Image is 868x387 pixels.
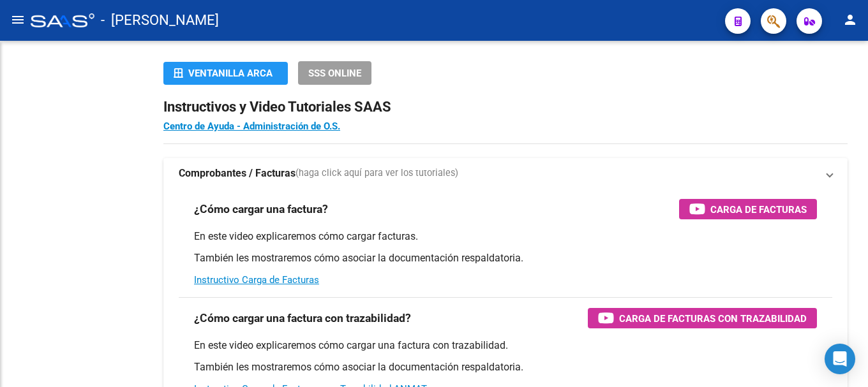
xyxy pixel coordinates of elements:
[194,360,817,374] p: También les mostraremos cómo asociar la documentación respaldatoria.
[308,68,361,79] span: SSS ONLINE
[588,308,817,328] button: Carga de Facturas con Trazabilidad
[163,158,848,189] mat-expansion-panel-header: Comprobantes / Facturas(haga click aquí para ver los tutoriales)
[679,199,817,219] button: Carga de Facturas
[194,230,817,244] p: En este video explicaremos cómo cargar facturas.
[194,274,319,286] a: Instructivo Carga de Facturas
[101,6,219,34] span: - [PERSON_NAME]
[174,62,278,85] div: Ventanilla ARCA
[825,344,855,374] div: Open Intercom Messenger
[194,309,411,327] h3: ¿Cómo cargar una factura con trazabilidad?
[619,310,807,326] span: Carga de Facturas con Trazabilidad
[298,61,371,85] button: SSS ONLINE
[194,251,817,265] p: También les mostraremos cómo asociar la documentación respaldatoria.
[194,339,817,353] p: En este video explicaremos cómo cargar una factura con trazabilidad.
[10,12,26,27] mat-icon: menu
[163,120,340,132] a: Centro de Ayuda - Administración de O.S.
[194,200,328,218] h3: ¿Cómo cargar una factura?
[163,95,848,119] h2: Instructivos y Video Tutoriales SAAS
[842,12,858,27] mat-icon: person
[296,166,458,180] span: (haga click aquí para ver los tutoriales)
[179,166,296,180] strong: Comprobantes / Facturas
[163,62,288,85] button: Ventanilla ARCA
[710,201,807,217] span: Carga de Facturas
